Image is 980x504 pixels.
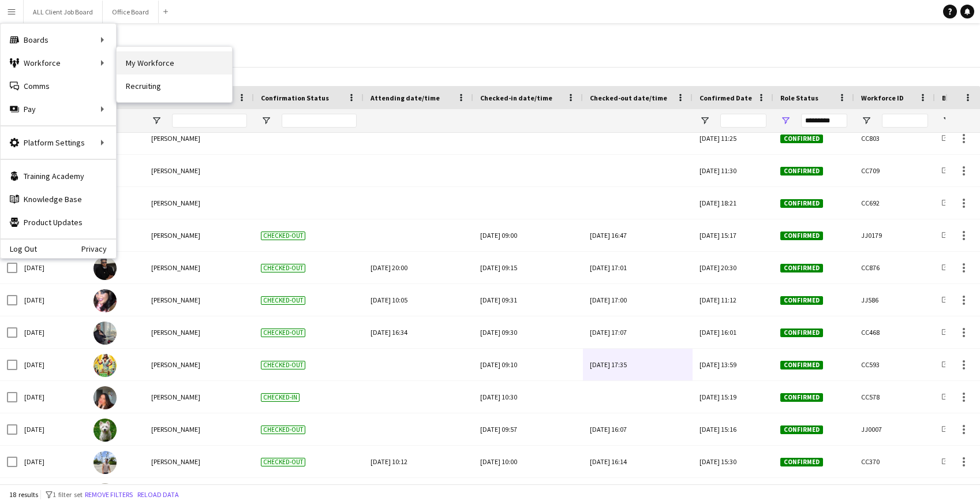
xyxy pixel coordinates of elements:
[861,115,871,126] button: Open Filter Menu
[172,114,247,128] input: Name Filter Input
[103,1,159,23] button: Office Board
[151,425,200,434] span: [PERSON_NAME]
[151,296,200,304] span: [PERSON_NAME]
[151,263,200,272] span: [PERSON_NAME]
[17,252,87,283] div: [DATE]
[693,446,773,477] div: [DATE] 15:30
[1,188,116,211] a: Knowledge Base
[1,98,116,121] div: Pay
[261,425,305,434] span: Checked-out
[854,316,935,348] div: CC468
[93,354,117,377] img: Alex Waddingham
[942,115,952,126] button: Open Filter Menu
[854,187,935,219] div: CC692
[590,219,686,251] div: [DATE] 16:47
[693,155,773,186] div: [DATE] 11:30
[693,349,773,380] div: [DATE] 13:59
[590,316,686,348] div: [DATE] 17:07
[151,393,200,401] span: [PERSON_NAME]
[780,232,823,240] span: Confirmed
[854,284,935,316] div: JJ586
[693,316,773,348] div: [DATE] 16:01
[17,446,87,477] div: [DATE]
[590,94,667,102] span: Checked-out date/time
[780,264,823,272] span: Confirmed
[371,284,466,316] div: [DATE] 10:05
[261,328,305,337] span: Checked-out
[480,446,576,477] div: [DATE] 10:00
[693,413,773,445] div: [DATE] 15:16
[151,134,200,143] span: [PERSON_NAME]
[1,131,116,154] div: Platform Settings
[700,94,752,102] span: Confirmed Date
[854,381,935,413] div: CC578
[693,219,773,251] div: [DATE] 15:17
[261,232,305,240] span: Checked-out
[93,386,117,409] img: Megan Morgan
[693,122,773,154] div: [DATE] 11:25
[720,114,766,128] input: Confirmed Date Filter Input
[117,51,232,74] a: My Workforce
[151,166,200,175] span: [PERSON_NAME]
[854,252,935,283] div: CC876
[81,244,116,253] a: Privacy
[261,264,305,272] span: Checked-out
[590,284,686,316] div: [DATE] 17:00
[1,244,37,253] a: Log Out
[83,488,135,501] button: Remove filters
[282,114,357,128] input: Confirmation Status Filter Input
[135,488,181,501] button: Reload data
[854,219,935,251] div: JJ0179
[1,51,116,74] div: Workforce
[861,94,904,102] span: Workforce ID
[693,187,773,219] div: [DATE] 18:21
[371,94,440,102] span: Attending date/time
[780,199,823,208] span: Confirmed
[590,349,686,380] div: [DATE] 17:35
[801,114,847,128] input: Role Status Filter Input
[700,115,710,126] button: Open Filter Menu
[151,328,200,337] span: [PERSON_NAME]
[780,94,818,102] span: Role Status
[261,458,305,466] span: Checked-out
[780,296,823,305] span: Confirmed
[371,252,466,283] div: [DATE] 20:00
[261,94,329,102] span: Confirmation Status
[93,451,117,474] img: Navid Nasseri
[854,155,935,186] div: CC709
[854,413,935,445] div: JJ0007
[780,458,823,466] span: Confirmed
[882,114,928,128] input: Workforce ID Filter Input
[854,122,935,154] div: CC803
[93,419,117,442] img: Ben Syder
[480,252,576,283] div: [DATE] 09:15
[780,393,823,402] span: Confirmed
[151,199,200,207] span: [PERSON_NAME]
[780,115,791,126] button: Open Filter Menu
[480,219,576,251] div: [DATE] 09:00
[117,74,232,98] a: Recruiting
[480,349,576,380] div: [DATE] 09:10
[693,252,773,283] div: [DATE] 20:30
[93,322,117,345] img: Thomas Lea
[261,115,271,126] button: Open Filter Menu
[480,381,576,413] div: [DATE] 10:30
[17,316,87,348] div: [DATE]
[780,361,823,369] span: Confirmed
[590,413,686,445] div: [DATE] 16:07
[780,328,823,337] span: Confirmed
[53,490,83,499] span: 1 filter set
[93,289,117,312] img: Nicola Smith
[480,284,576,316] div: [DATE] 09:31
[261,361,305,369] span: Checked-out
[1,74,116,98] a: Comms
[261,393,300,402] span: Checked-in
[942,94,962,102] span: Board
[371,316,466,348] div: [DATE] 16:34
[780,167,823,176] span: Confirmed
[1,211,116,234] a: Product Updates
[93,257,117,280] img: Musaab Aggag
[371,446,466,477] div: [DATE] 10:12
[24,1,103,23] button: ALL Client Job Board
[854,349,935,380] div: CC593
